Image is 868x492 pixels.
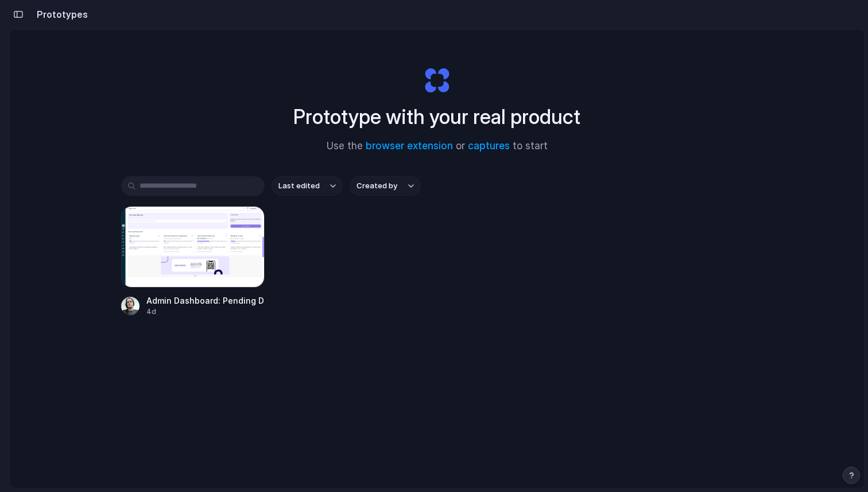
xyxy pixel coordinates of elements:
a: browser extension [366,140,453,152]
button: Last edited [272,176,343,196]
h1: Prototype with your real product [293,102,580,132]
button: Created by [350,176,421,196]
span: Use the or to start [327,139,548,154]
div: 4d [146,307,265,317]
span: Last edited [278,180,320,192]
h2: Prototypes [32,7,88,21]
a: captures [468,140,510,152]
span: Created by [356,180,397,192]
a: Admin Dashboard: Pending Data CardAdmin Dashboard: Pending Data Card4d [121,206,265,317]
div: Admin Dashboard: Pending Data Card [146,295,265,307]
